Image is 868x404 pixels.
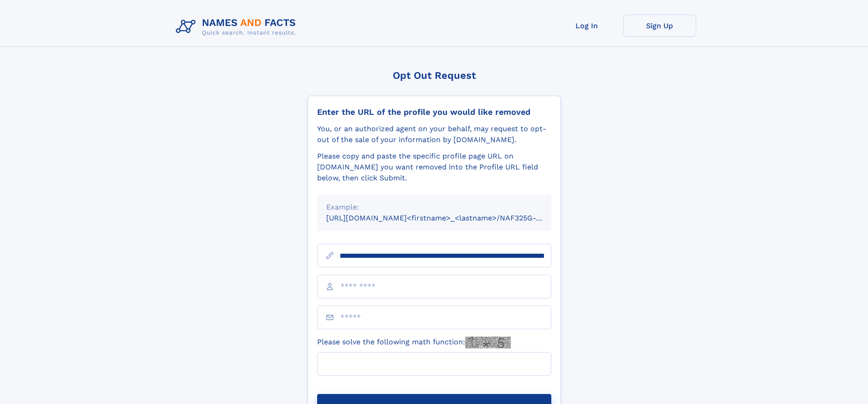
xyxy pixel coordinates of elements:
[623,15,696,37] a: Sign Up
[172,15,303,39] img: Logo Names and Facts
[326,202,542,213] div: Example:
[317,337,511,348] label: Please solve the following math function:
[317,151,551,184] div: Please copy and paste the specific profile page URL on [DOMAIN_NAME] you want removed into the Pr...
[550,15,623,37] a: Log In
[326,214,569,222] small: [URL][DOMAIN_NAME]<firstname>_<lastname>/NAF325G-xxxxxxxx
[308,70,561,81] div: Opt Out Request
[317,123,551,145] div: You, or an authorized agent on your behalf, may request to opt-out of the sale of your informatio...
[317,107,551,117] div: Enter the URL of the profile you would like removed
